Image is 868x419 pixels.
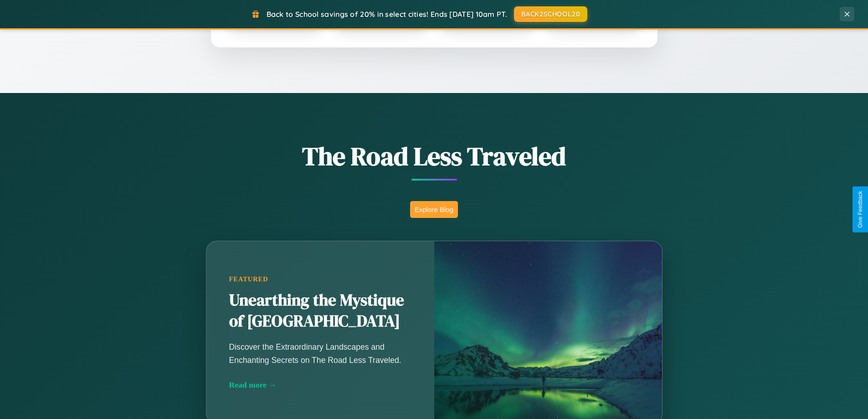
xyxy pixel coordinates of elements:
[229,341,411,366] p: Discover the Extraordinary Landscapes and Enchanting Secrets on The Road Less Traveled.
[161,139,708,174] h1: The Road Less Traveled
[267,10,507,19] span: Back to School savings of 20% in select cities! Ends [DATE] 10am PT.
[229,275,411,283] div: Featured
[857,191,863,228] div: Give Feedback
[229,290,411,332] h2: Unearthing the Mystique of [GEOGRAPHIC_DATA]
[229,380,411,390] div: Read more →
[514,6,587,22] button: BACK2SCHOOL20
[410,201,458,218] button: Explore Blog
